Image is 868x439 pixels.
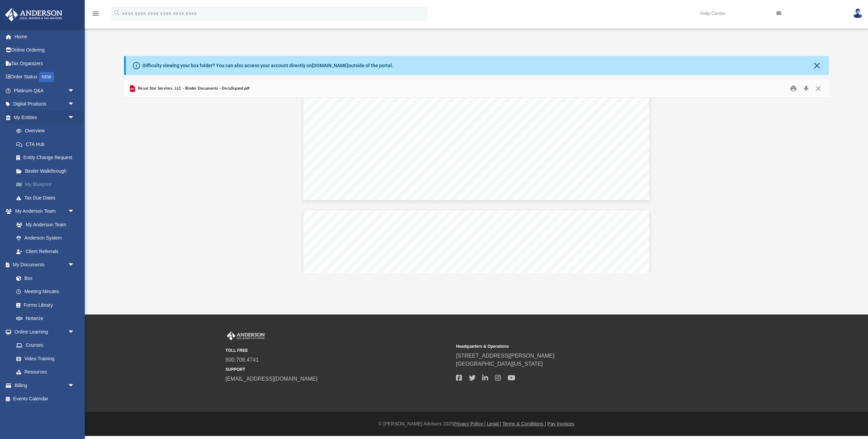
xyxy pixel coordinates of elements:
a: My Documentsarrow_drop_down [5,258,81,272]
span: arrow_drop_down [68,258,81,272]
a: Courses [9,339,81,352]
button: Close [812,61,822,70]
div: © [PERSON_NAME] Advisors 2025 [85,420,868,427]
a: Digital Productsarrow_drop_down [5,97,85,111]
a: Billingarrow_drop_down [5,379,85,392]
a: Meeting Minutes [9,285,81,299]
span: DocuSign Envelope ID: E2EA24B3-2003-41B1-97A0-AA417A3586A6 [313,216,452,221]
span: Agreement of [371,166,405,172]
span: arrow_drop_down [68,111,81,125]
span: arrow_drop_down [68,84,81,98]
span: by law. [354,109,374,116]
a: Home [5,30,85,43]
span: To enter into, execute, amend, supplement, acknowledge and deliver any and all contracts, [354,260,609,267]
span: erson [445,93,460,100]
a: Tax Due Dates [9,191,85,205]
img: Anderson Advisors Platinum Portal [225,331,266,340]
small: SUPPORT [225,366,451,373]
a: Pay Invoices [547,421,574,426]
span: Royal Star Services, LLC - Binder Documents - DocuSigned.pdf [137,85,250,92]
span: To enter into agreements with any and all persons with respect to financing and operating of [354,120,608,127]
a: Legal | [487,421,501,426]
span: Manager [521,101,546,108]
a: [STREET_ADDRESS][PERSON_NAME] [456,353,554,359]
a: Client Referrals [9,245,81,258]
a: Online Ordering [5,43,85,57]
a: Tax Organizers [5,57,85,70]
a: Online Learningarrow_drop_down [5,325,81,339]
button: Close [812,83,824,94]
span: agreements and other instruments as the Manager shall determine to be appropriate in [354,268,609,274]
span: To buy, develop, subdivide, construct, repair, alter, remodel, demolish release, convey, assign [354,139,609,146]
a: Order StatusNEW [5,70,85,84]
i: search [113,9,121,17]
a: Platinum Q&Aarrow_drop_down [5,84,85,97]
a: My Anderson Teamarrow_drop_down [5,205,81,218]
span: arrow_drop_down [68,325,81,339]
a: Entity Change Request [9,151,85,165]
a: Events Calendar [5,392,85,406]
a: Terms & Conditions | [502,421,546,426]
a: Anderson System [9,231,81,245]
span: Operating [344,166,369,172]
span: p [442,93,446,100]
a: Notarize [9,312,81,325]
div: Preview [124,80,829,273]
a: Forms Library [9,298,78,312]
span: on any terms, time periods, interest rates, and for such [461,93,608,100]
button: Print [787,83,800,94]
a: [EMAIL_ADDRESS][DOMAIN_NAME] [225,376,317,382]
span: and sell any interests in real property including execute contracts for the same, or leases; and [354,147,606,154]
div: File preview [124,98,829,273]
a: 800.706.4741 [225,357,259,363]
div: NEW [39,72,54,82]
span: security or collateral deemed appropriate or necessary by the [354,101,519,108]
a: [DOMAIN_NAME] [312,63,348,68]
span: arrow_drop_down [68,379,81,393]
div: Document Viewer [124,98,829,273]
span: Royal Star Services, LLC [407,166,470,172]
a: My Blueprint [9,178,85,191]
a: My Entitiesarrow_drop_down [5,111,85,124]
a: Binder Walkthrough [9,164,85,178]
span: of [362,173,368,179]
span: To [354,93,362,100]
span: the Company’s business upon such terms as the Manager deems appropriate; [354,128,563,135]
button: Download [800,83,812,94]
span: arrow_drop_down [68,97,81,111]
a: Box [9,271,78,285]
span: 45 [369,173,375,179]
span: 6 [358,173,361,179]
i: menu [92,9,100,18]
small: TOLL FREE [225,347,451,354]
img: Anderson Advisors Platinum Portal [3,8,64,21]
span: to the extent permitted [547,101,609,108]
img: User Pic [853,8,863,18]
a: Resources [9,365,81,379]
a: CTA Hub [9,137,85,151]
a: Overview [9,124,85,138]
span: arrow_drop_down [68,205,81,218]
span: Page [344,173,356,179]
div: Difficulty viewing your box folder? You can also access your account directly on outside of the p... [142,62,393,69]
a: Privacy Policy | [454,421,486,426]
a: menu [92,13,100,18]
span: lend Company funds to any [363,93,438,100]
a: My Anderson Team [9,218,78,231]
small: Headquarters & Operations [456,343,682,349]
a: Video Training [9,352,78,365]
a: [GEOGRAPHIC_DATA][US_STATE] [456,361,543,367]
